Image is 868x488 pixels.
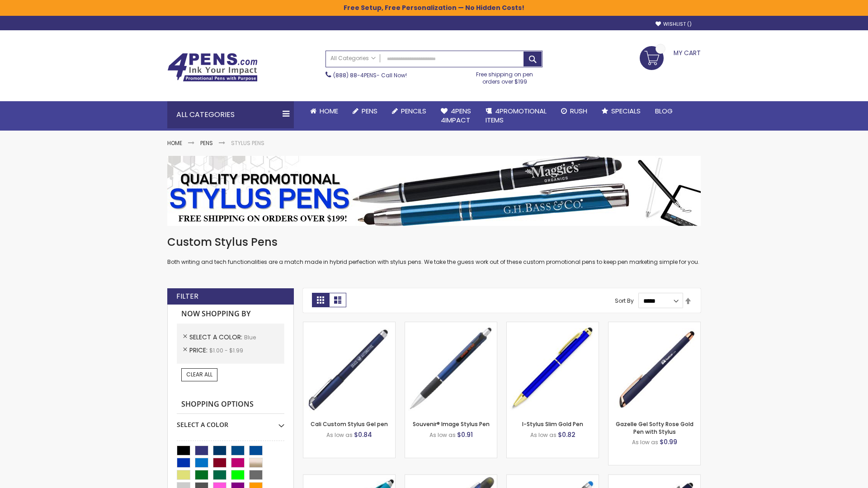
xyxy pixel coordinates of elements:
[522,420,583,428] a: I-Stylus Slim Gold Pen
[405,322,497,414] img: Souvenir® Image Stylus Pen-Blue
[167,101,294,128] div: All Categories
[362,106,377,116] span: Pens
[333,71,407,79] span: - Call Now!
[507,322,599,414] img: I-Stylus Slim Gold-Blue
[656,21,692,28] a: Wishlist
[326,431,353,439] span: As low as
[320,106,338,116] span: Home
[330,55,376,62] span: All Categories
[405,474,497,482] a: Souvenir® Jalan Highlighter Stylus Pen Combo-Blue
[167,235,701,266] div: Both writing and tech functionalities are a match made in hybrid perfection with stylus pens. We ...
[554,101,594,121] a: Rush
[530,431,557,439] span: As low as
[345,101,385,121] a: Pens
[507,322,599,329] a: I-Stylus Slim Gold-Blue
[611,106,641,116] span: Specials
[413,420,490,428] a: Souvenir® Image Stylus Pen
[189,346,209,355] span: Price
[181,368,217,381] a: Clear All
[312,293,329,307] strong: Grid
[401,106,426,116] span: Pencils
[177,395,284,414] strong: Shopping Options
[244,333,256,341] span: Blue
[303,322,395,329] a: Cali Custom Stylus Gel pen-Blue
[303,101,345,121] a: Home
[434,101,478,131] a: 4Pens4impact
[209,347,243,354] span: $1.00 - $1.99
[303,474,395,482] a: Neon Stylus Highlighter-Pen Combo-Blue
[609,322,700,329] a: Gazelle Gel Softy Rose Gold Pen with Stylus-Blue
[457,430,473,439] span: $0.91
[441,106,471,125] span: 4Pens 4impact
[333,71,377,79] a: (888) 88-4PENS
[660,437,677,446] span: $0.99
[167,139,182,147] a: Home
[385,101,434,121] a: Pencils
[167,156,701,226] img: Stylus Pens
[177,305,284,324] strong: Now Shopping by
[486,106,547,125] span: 4PROMOTIONAL ITEMS
[507,474,599,482] a: Islander Softy Gel with Stylus - ColorJet Imprint-Blue
[177,414,284,429] div: Select A Color
[632,438,658,446] span: As low as
[609,474,700,482] a: Custom Soft Touch® Metal Pens with Stylus-Blue
[429,431,456,439] span: As low as
[176,291,198,301] strong: Filter
[186,371,212,378] span: Clear All
[558,430,576,439] span: $0.82
[231,139,264,147] strong: Stylus Pens
[478,101,554,131] a: 4PROMOTIONALITEMS
[303,322,395,414] img: Cali Custom Stylus Gel pen-Blue
[189,333,244,342] span: Select A Color
[405,322,497,329] a: Souvenir® Image Stylus Pen-Blue
[311,420,388,428] a: Cali Custom Stylus Gel pen
[354,430,372,439] span: $0.84
[167,53,258,82] img: 4Pens Custom Pens and Promotional Products
[200,139,213,147] a: Pens
[655,106,673,116] span: Blog
[326,51,380,66] a: All Categories
[615,297,634,305] label: Sort By
[609,322,700,414] img: Gazelle Gel Softy Rose Gold Pen with Stylus-Blue
[570,106,587,116] span: Rush
[167,235,701,249] h1: Custom Stylus Pens
[467,67,543,85] div: Free shipping on pen orders over $199
[648,101,680,121] a: Blog
[594,101,648,121] a: Specials
[616,420,693,435] a: Gazelle Gel Softy Rose Gold Pen with Stylus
